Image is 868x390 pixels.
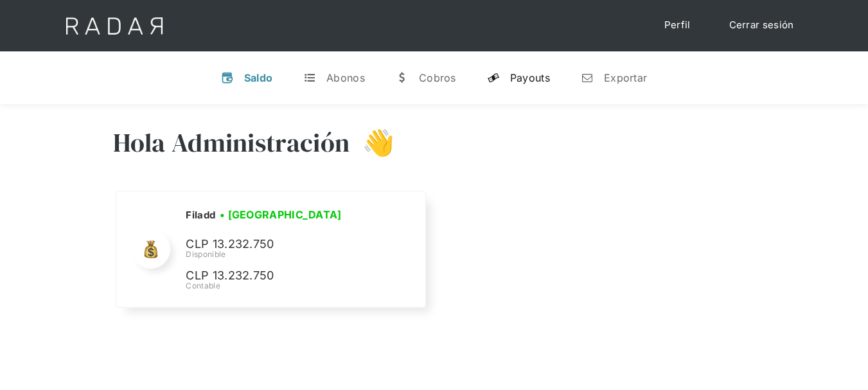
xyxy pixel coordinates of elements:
[186,235,378,254] p: CLP 13.232.750
[244,71,273,84] div: Saldo
[186,267,378,285] p: CLP 13.232.750
[186,280,378,292] div: Contable
[396,71,409,84] div: w
[487,71,500,84] div: y
[651,13,704,38] a: Perfil
[419,71,456,84] div: Cobros
[113,127,350,159] h3: Hola Administración
[221,71,234,84] div: v
[604,71,647,84] div: Exportar
[303,71,316,84] div: t
[220,207,342,222] h3: • [GEOGRAPHIC_DATA]
[186,249,378,260] div: Disponible
[581,71,594,84] div: n
[326,71,365,84] div: Abonos
[350,127,394,159] h3: 👋
[510,71,550,84] div: Payouts
[186,209,215,222] h2: Filadd
[716,13,807,38] a: Cerrar sesión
